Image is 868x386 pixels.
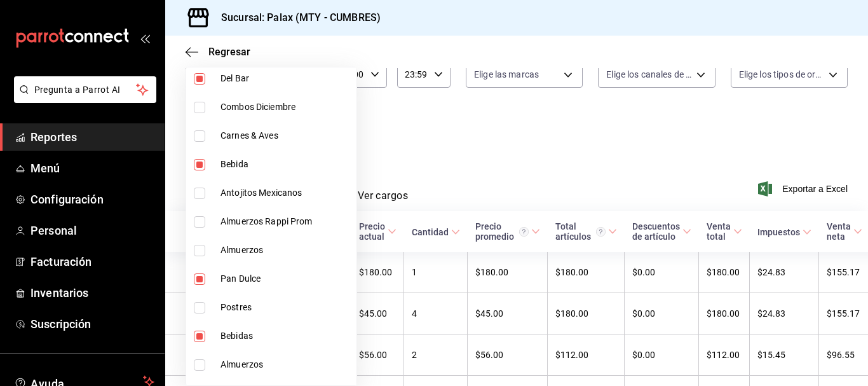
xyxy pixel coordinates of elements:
[220,272,351,286] span: Pan Dulce
[220,301,351,314] span: Postres
[220,215,351,228] span: Almuerzos Rappi Prom
[220,72,351,85] span: Del Bar
[220,244,351,257] span: Almuerzos
[220,186,351,200] span: Antojitos Mexicanos
[220,358,351,371] span: Almuerzos
[220,129,351,142] span: Carnes & Aves
[220,158,351,171] span: Bebida
[220,100,351,114] span: Combos Diciembre
[220,329,351,343] span: Bebidas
